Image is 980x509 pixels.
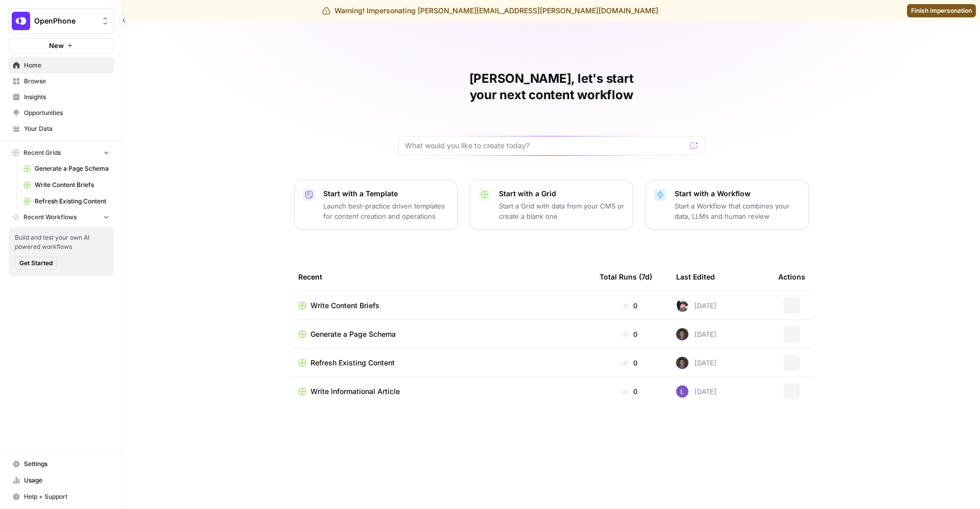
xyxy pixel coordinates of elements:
[907,4,976,17] a: Finish impersonation
[675,189,800,199] p: Start with a Workflow
[8,121,114,137] a: Your Data
[298,329,583,339] a: Generate a Page Schema
[8,472,114,489] a: Usage
[12,12,30,30] img: OpenPhone Logo
[310,386,400,397] span: Write Informational Article
[676,385,716,398] div: [DATE]
[8,38,114,53] button: New
[8,456,114,472] a: Settings
[298,263,583,291] div: Recent
[600,263,652,291] div: Total Runs (7d)
[15,233,108,251] span: Build and test your own AI powered workflows
[23,213,77,222] span: Recent Workflows
[470,180,633,230] button: Start with a GridStart a Grid with data from your CMS or create a blank one
[298,386,583,397] a: Write Informational Article
[19,177,114,193] a: Write Content Briefs
[35,164,109,173] span: Generate a Page Schema
[35,180,109,190] span: Write Content Briefs
[8,210,114,225] button: Recent Workflows
[600,358,660,368] div: 0
[675,201,800,221] p: Start a Workflow that combines your data, LLMs and human review
[24,108,109,118] span: Opportunities
[24,77,109,86] span: Browse
[24,124,109,133] span: Your Data
[19,160,114,177] a: Generate a Page Schema
[310,300,379,311] span: Write Content Briefs
[323,201,449,221] p: Launch best-practice driven templates for content creation and operations
[298,358,583,368] a: Refresh Existing Content
[405,141,686,151] input: What would you like to create today?
[499,201,625,221] p: Start a Grid with data from your CMS or create a blank one
[15,257,57,270] button: Get Started
[323,189,449,199] p: Start with a Template
[294,180,458,230] button: Start with a TemplateLaunch best-practice driven templates for content creation and operations
[676,263,715,291] div: Last Edited
[398,71,705,103] h1: [PERSON_NAME], let's start your next content workflow
[676,299,716,312] div: [DATE]
[24,92,109,102] span: Insights
[310,358,395,368] span: Refresh Existing Content
[600,329,660,339] div: 0
[600,300,660,311] div: 0
[49,40,64,51] span: New
[8,89,114,105] a: Insights
[310,329,396,339] span: Generate a Page Schema
[298,300,583,311] a: Write Content Briefs
[676,328,688,340] img: 52v6d42v34ivydbon8qigpzex0ny
[23,148,61,157] span: Recent Grids
[35,197,109,206] span: Refresh Existing Content
[322,6,658,16] div: Warning! Impersonating [PERSON_NAME][EMAIL_ADDRESS][PERSON_NAME][DOMAIN_NAME]
[676,328,716,340] div: [DATE]
[778,263,805,291] div: Actions
[19,259,53,268] span: Get Started
[676,357,716,369] div: [DATE]
[8,145,114,160] button: Recent Grids
[676,299,688,312] img: kqvz6qfu95km43lhd3ujh4jkqwmw
[24,61,109,70] span: Home
[676,385,688,398] img: rn7sh892ioif0lo51687sih9ndqw
[24,476,109,485] span: Usage
[24,492,109,501] span: Help + Support
[8,8,114,34] button: Workspace: OpenPhone
[911,6,972,15] span: Finish impersonation
[34,16,96,26] span: OpenPhone
[24,459,109,469] span: Settings
[19,193,114,210] a: Refresh Existing Content
[499,189,625,199] p: Start with a Grid
[8,57,114,74] a: Home
[600,386,660,397] div: 0
[676,357,688,369] img: 52v6d42v34ivydbon8qigpzex0ny
[8,73,114,89] a: Browse
[8,489,114,505] button: Help + Support
[8,105,114,121] a: Opportunities
[646,180,809,230] button: Start with a WorkflowStart a Workflow that combines your data, LLMs and human review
